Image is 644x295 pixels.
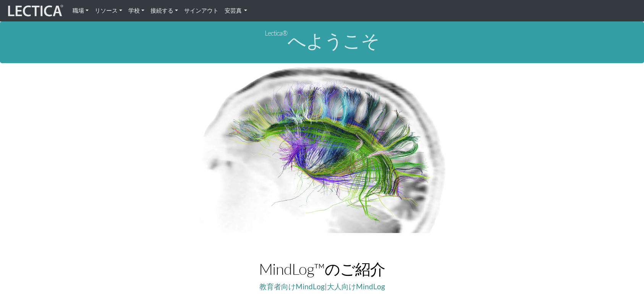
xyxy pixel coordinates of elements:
[147,3,181,18] a: 接続する
[222,3,251,18] a: 安芸真
[181,3,222,18] a: サインアウト
[259,282,325,291] a: 教育者向けMindLog
[125,3,147,18] a: 学校
[288,29,379,52] font: へようこそ
[92,3,125,18] a: リソース
[6,3,63,18] img: レクティカルライブ
[95,7,118,14] font: リソース
[70,3,92,18] a: 職場
[73,7,84,14] font: 職場
[325,282,327,291] font: |
[150,7,173,14] font: 接続する
[225,7,242,14] font: 安芸真
[265,29,288,37] font: Lectica®
[184,7,218,14] font: サインアウト
[128,7,140,14] font: 学校
[259,259,385,278] font: MindLog™のご紹介
[327,282,385,291] a: 大人向けMindLog
[195,63,449,233] img: ヒューマンコネクトームプロジェクト画像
